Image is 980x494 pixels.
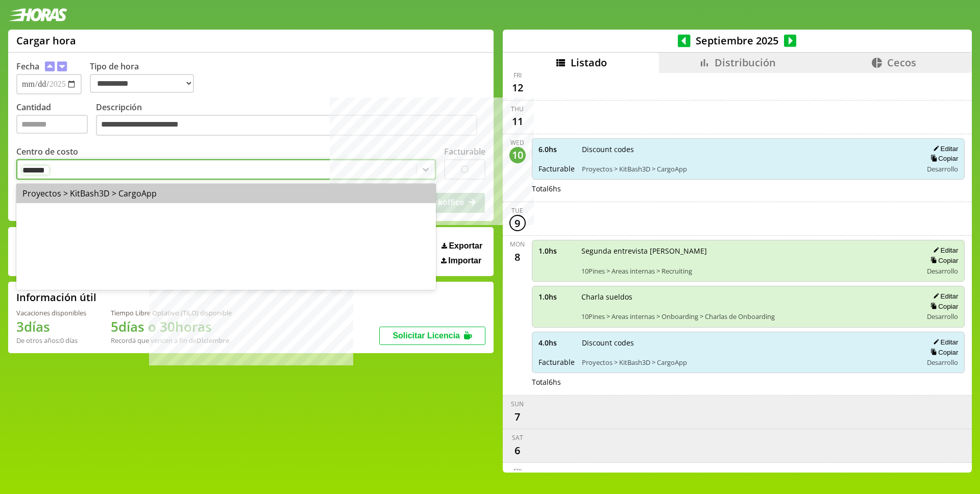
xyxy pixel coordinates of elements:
div: Fri [513,467,522,476]
span: Listado [571,56,607,69]
span: Desarrollo [927,312,958,321]
img: logotipo [8,8,67,21]
select: Tipo de hora [90,74,194,93]
h1: 3 días [16,317,86,336]
h2: Información útil [16,290,96,304]
span: 4.0 hs [538,338,575,348]
button: Copiar [927,154,958,163]
span: Proyectos > KitBash3D > CargoApp [582,164,916,174]
span: 10Pines > Areas internas > Recruiting [581,266,916,276]
div: Total 6 hs [532,184,965,193]
div: 6 [509,442,526,458]
h1: 5 días o 30 horas [111,317,232,336]
span: Distribución [715,56,776,69]
span: Charla sueldos [581,292,916,302]
button: Editar [930,144,958,153]
button: Copiar [927,348,958,357]
textarea: Descripción [96,115,477,136]
span: Facturable [538,164,575,174]
input: Cantidad [16,115,88,134]
div: Mon [510,240,525,249]
span: 1.0 hs [538,292,574,302]
label: Cantidad [16,102,96,139]
span: Solicitar Licencia [393,331,460,340]
span: Facturable [538,357,575,367]
label: Centro de costo [16,146,78,157]
span: Septiembre 2025 [691,34,784,47]
div: Fri [513,71,522,80]
label: Facturable [444,146,485,157]
span: 6.0 hs [538,144,575,154]
button: Copiar [927,302,958,311]
div: 10 [509,147,526,163]
span: 1.0 hs [538,246,574,256]
button: Editar [930,292,958,301]
label: Descripción [96,102,485,139]
button: Editar [930,246,958,255]
div: scrollable content [503,73,972,471]
span: Exportar [449,241,482,251]
span: Discount codes [582,144,916,154]
span: Desarrollo [927,164,958,174]
h1: Cargar hora [16,34,76,47]
div: 12 [509,80,526,96]
div: Wed [510,138,524,147]
div: 7 [509,408,526,425]
div: Proyectos > KitBash3D > CargoApp [16,184,436,203]
button: Copiar [927,256,958,265]
span: Segunda entrevista [PERSON_NAME] [581,246,916,256]
span: Discount codes [582,338,916,348]
button: Editar [930,338,958,347]
div: 11 [509,113,526,130]
span: 10Pines > Areas internas > Onboarding > Charlas de Onboarding [581,312,916,321]
div: Tue [511,206,523,215]
span: Proyectos > KitBash3D > CargoApp [582,358,916,367]
span: Desarrollo [927,266,958,276]
div: Total 6 hs [532,377,965,387]
label: Tipo de hora [90,61,202,94]
div: Sat [512,433,523,442]
div: 8 [509,249,526,265]
div: Tiempo Libre Optativo (TiLO) disponible [111,308,232,317]
div: Recordá que vencen a fin de [111,336,232,345]
b: Diciembre [197,336,229,345]
span: Importar [448,256,481,265]
span: Desarrollo [927,358,958,367]
label: Fecha [16,61,39,72]
div: Thu [511,105,524,113]
button: Solicitar Licencia [379,327,485,345]
button: Exportar [438,241,485,251]
div: Sun [511,400,524,408]
div: 9 [509,215,526,231]
div: Vacaciones disponibles [16,308,86,317]
div: De otros años: 0 días [16,336,86,345]
span: Cecos [887,56,916,69]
